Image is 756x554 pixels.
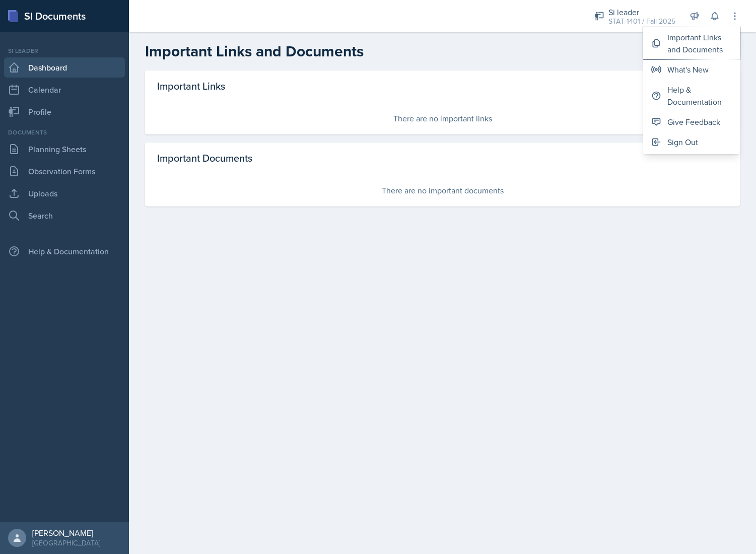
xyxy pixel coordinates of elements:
div: Give Feedback [667,116,720,128]
div: Si leader [4,46,125,55]
div: Documents [4,128,125,137]
h2: Important Links and Documents [145,42,740,60]
a: Profile [4,102,125,122]
button: Sign Out [643,132,740,152]
div: [GEOGRAPHIC_DATA] [32,538,100,548]
div: [PERSON_NAME] [32,528,100,538]
div: Important Links and Documents [667,31,732,55]
a: Planning Sheets [4,139,125,159]
button: Give Feedback [643,112,740,132]
div: Si leader [608,6,675,18]
a: Search [4,205,125,226]
span: Important Documents [157,151,252,166]
div: There are no important links [145,102,740,134]
a: Observation Forms [4,161,125,181]
div: What's New [667,63,709,76]
button: What's New [643,59,740,80]
span: Important Links [157,79,225,94]
a: Dashboard [4,57,125,78]
div: Help & Documentation [667,84,732,108]
div: Sign Out [667,136,698,148]
button: Help & Documentation [643,80,740,112]
button: Important Links and Documents [643,27,740,59]
a: Calendar [4,80,125,100]
div: STAT 1401 / Fall 2025 [608,16,675,27]
a: Uploads [4,183,125,203]
div: There are no important documents [145,174,740,206]
div: Help & Documentation [4,241,125,261]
